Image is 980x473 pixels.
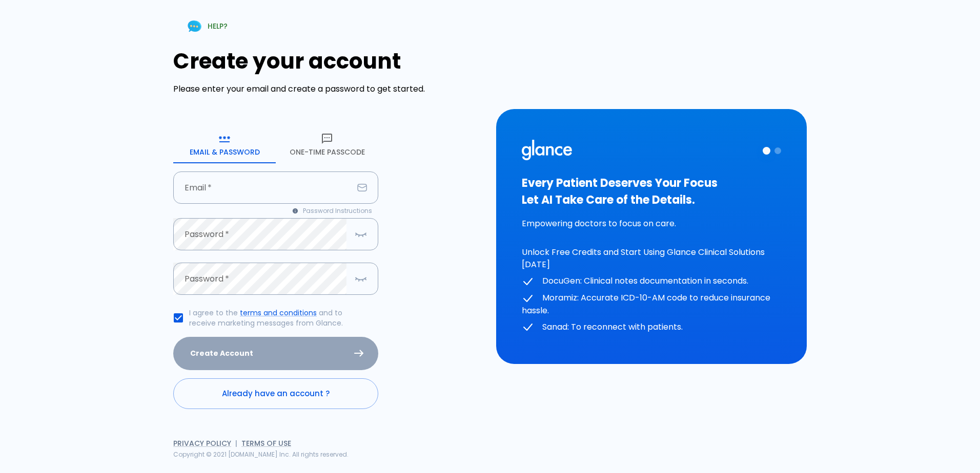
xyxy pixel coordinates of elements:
p: Sanad: To reconnect with patients. [522,321,781,334]
img: Chat Support [186,17,203,35]
a: Privacy Policy [173,438,231,448]
a: Terms of Use [241,438,291,448]
button: Email & Password [173,126,276,163]
p: Please enter your email and create a password to get started. [173,83,484,95]
span: | [235,438,237,448]
h1: Create your account [173,49,484,74]
p: Unlock Free Credits and Start Using Glance Clinical Solutions [DATE] [522,246,781,271]
input: your.email@example.com [173,171,353,204]
a: HELP? [173,13,240,39]
p: I agree to the and to receive marketing messages from Glance. [189,308,370,328]
button: Password Instructions [287,204,378,218]
span: Password Instructions [303,206,372,216]
p: Moramiz: Accurate ICD-10-AM code to reduce insurance hassle. [522,292,781,317]
a: Already have an account ? [173,378,378,409]
button: One-Time Passcode [276,126,378,163]
p: Empowering doctors to focus on care. [522,218,781,230]
a: terms and conditions [240,308,317,318]
h3: Every Patient Deserves Your Focus Let AI Take Care of the Details. [522,175,781,208]
p: DocuGen: Clinical notes documentation in seconds. [522,275,781,288]
span: Copyright © 2021 [DOMAIN_NAME] Inc. All rights reserved. [173,450,349,459]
